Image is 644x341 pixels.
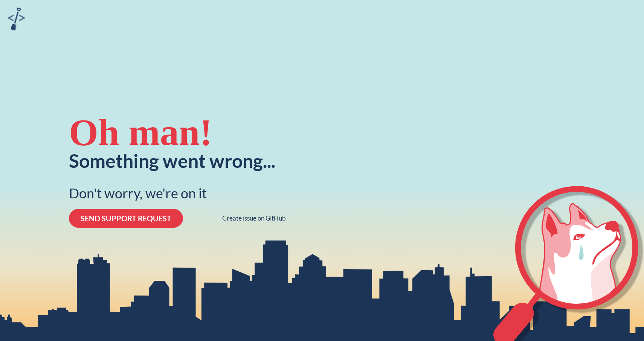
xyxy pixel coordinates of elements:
[493,186,644,341] svg: crying-husky-2
[222,215,286,222] a: Create issue on GitHub
[8,8,25,30] img: sandbox logo
[8,8,25,33] a: sandbox logo
[69,114,212,151] div: Oh man!
[69,151,275,170] div: Something went wrong...
[69,185,207,201] div: Don't worry, we're on it
[69,209,183,228] button: SEND SUPPORT REQUEST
